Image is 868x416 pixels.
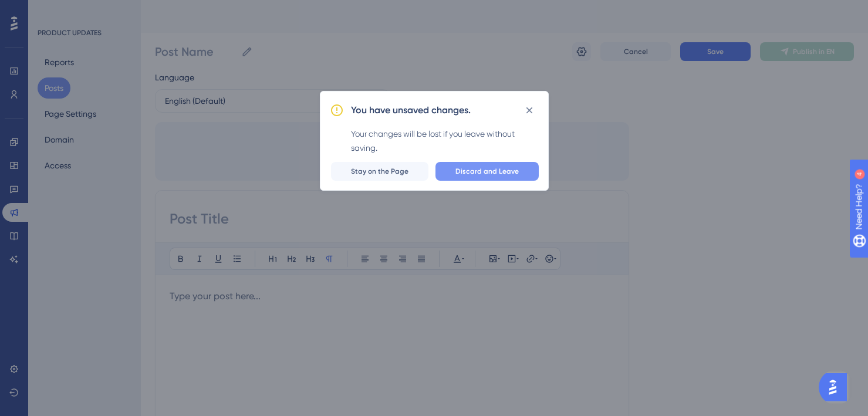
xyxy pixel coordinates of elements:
span: Discard and Leave [455,167,519,176]
span: Stay on the Page [351,167,408,176]
iframe: UserGuiding AI Assistant Launcher [819,370,854,405]
span: Need Help? [28,3,73,17]
h2: You have unsaved changes. [351,103,471,117]
div: 4 [82,6,85,15]
div: Your changes will be lost if you leave without saving. [351,127,539,155]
